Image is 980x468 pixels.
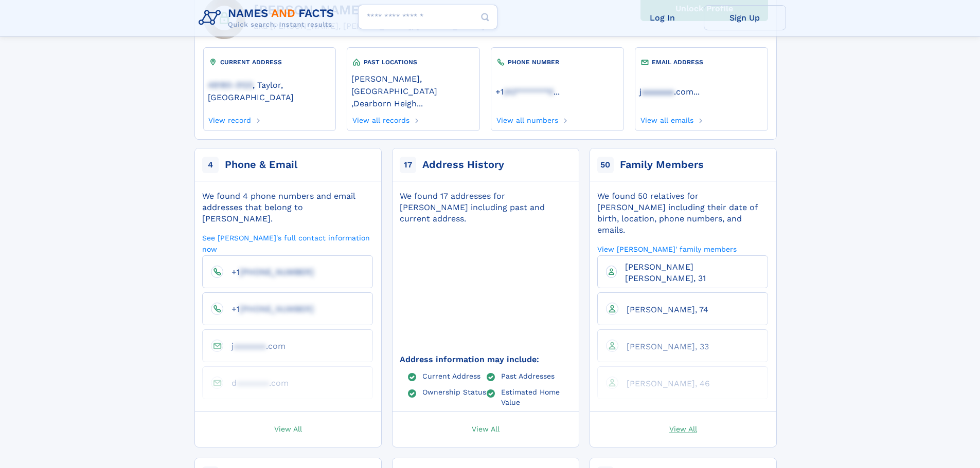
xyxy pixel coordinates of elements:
a: View All [387,411,584,447]
span: View All [472,424,500,433]
input: search input [358,5,497,29]
a: 48180-3123, Taylor, [GEOGRAPHIC_DATA] [208,79,331,102]
a: View All [190,411,386,447]
a: [PERSON_NAME], [GEOGRAPHIC_DATA] [351,73,475,96]
a: View record [208,113,252,124]
div: Address information may include: [400,354,571,365]
span: [PERSON_NAME], 33 [627,342,709,351]
img: Map with markers on addresses Johnnie Combs [382,203,588,375]
a: +1[PHONE_NUMBER] [223,267,314,276]
span: [PERSON_NAME], 46 [627,379,710,388]
a: jaaaaaaa.com [223,341,286,350]
a: View all records [351,113,409,124]
a: Past Addresses [501,371,555,380]
span: 50 [597,157,614,173]
div: PHONE NUMBER [495,57,619,67]
a: Sign Up [704,5,786,30]
span: [PHONE_NUMBER] [240,267,314,277]
span: [PERSON_NAME] [PERSON_NAME], 31 [625,262,706,283]
a: Dearborn Heigh... [353,98,423,108]
a: Current Address [422,371,480,380]
a: jaaaaaaa.com [639,86,693,97]
div: We found 17 addresses for [PERSON_NAME] including past and current address. [400,191,571,224]
a: [PERSON_NAME], 74 [618,304,708,314]
span: [PHONE_NUMBER] [240,304,314,314]
a: [PERSON_NAME], 33 [618,341,709,351]
div: CURRENT ADDRESS [208,57,331,67]
a: Ownership Status [422,387,486,396]
span: [PERSON_NAME], 74 [627,305,708,314]
a: +1[PHONE_NUMBER] [223,304,314,313]
a: Estimated Home Value [501,387,571,406]
div: Family Members [620,158,704,172]
div: Address History [422,158,504,172]
span: View All [669,424,697,433]
span: aaaaaaa [237,378,269,388]
div: Phone & Email [225,158,297,172]
a: [PERSON_NAME] [PERSON_NAME], 31 [617,261,759,283]
a: See [PERSON_NAME]'s full contact information now [202,233,373,254]
span: 48180-3123 [208,80,253,90]
button: Search Button [473,5,497,30]
a: View all emails [639,113,693,124]
a: daaaaaaa.com [223,378,289,387]
span: 17 [400,157,416,173]
div: We found 4 phone numbers and email addresses that belong to [PERSON_NAME]. [202,191,373,224]
div: We found 50 relatives for [PERSON_NAME] including their date of birth, location, phone numbers, a... [597,191,768,236]
div: EMAIL ADDRESS [639,57,763,67]
div: PAST LOCATIONS [351,57,475,67]
a: View [PERSON_NAME]' family members [597,244,737,254]
img: Logo Names and Facts [194,4,343,32]
a: View all numbers [495,113,558,124]
span: aaaaaaa [642,87,674,97]
span: View All [274,424,302,433]
a: Log In [621,5,704,30]
span: 4 [202,157,219,173]
a: [PERSON_NAME], 46 [618,378,710,388]
div: , [351,67,475,113]
a: ... [495,87,619,97]
span: aaaaaaa [234,341,266,351]
a: View All [585,411,781,447]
